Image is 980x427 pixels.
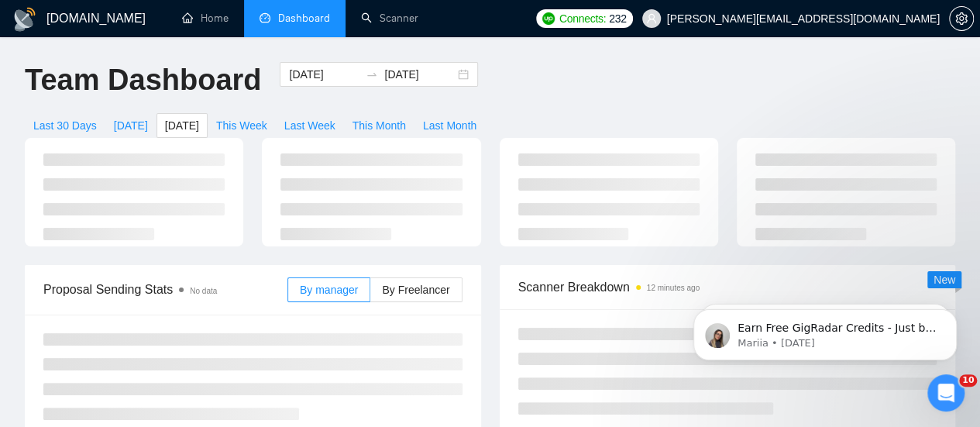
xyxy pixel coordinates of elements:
[278,12,330,25] span: Dashboard
[43,280,287,299] span: Proposal Sending Stats
[300,284,358,296] span: By manager
[646,13,657,24] span: user
[260,12,270,23] span: dashboard
[165,117,199,134] span: [DATE]
[927,374,965,412] iframe: Intercom live chat
[284,117,335,134] span: Last Week
[949,12,974,25] a: setting
[25,62,261,98] h1: Team Dashboard
[114,117,148,134] span: [DATE]
[382,284,449,296] span: By Freelancer
[670,277,980,385] iframe: Intercom notifications message
[384,66,455,83] input: End date
[414,113,485,138] button: Last Month
[949,6,974,31] button: setting
[156,113,208,138] button: [DATE]
[361,12,418,25] a: searchScanner
[344,113,414,138] button: This Month
[276,113,344,138] button: Last Week
[366,68,378,81] span: swap-right
[934,274,955,286] span: New
[518,277,937,297] span: Scanner Breakdown
[352,117,406,134] span: This Month
[609,10,626,27] span: 232
[216,117,267,134] span: This Week
[208,113,276,138] button: This Week
[959,374,977,387] span: 10
[182,12,229,25] a: homeHome
[423,117,476,134] span: Last Month
[33,117,97,134] span: Last 30 Days
[105,113,156,138] button: [DATE]
[647,284,700,292] time: 12 minutes ago
[25,113,105,138] button: Last 30 Days
[542,12,555,25] img: upwork-logo.png
[366,68,378,81] span: to
[950,12,973,25] span: setting
[559,10,606,27] span: Connects:
[12,7,37,32] img: logo
[289,66,359,83] input: Start date
[190,287,217,295] span: No data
